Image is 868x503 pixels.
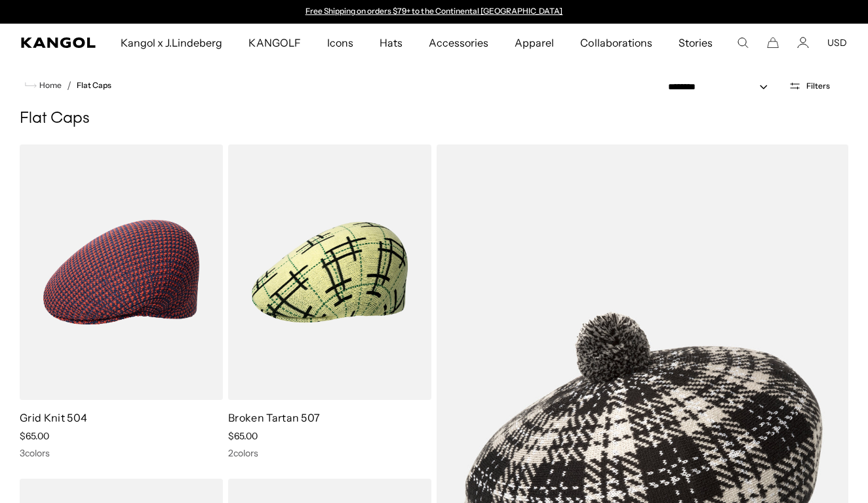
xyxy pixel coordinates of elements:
[767,37,779,49] button: Cart
[121,24,223,62] span: Kangol x J.Lindeberg
[37,81,62,90] span: Home
[306,6,563,16] a: Free Shipping on orders $79+ to the Continental [GEOGRAPHIC_DATA]
[228,144,431,400] img: Broken Tartan 507
[797,37,809,49] a: Account
[248,24,300,62] span: KANGOLF
[20,411,87,424] a: Grid Knit 504
[665,24,726,62] a: Stories
[20,430,49,442] span: $65.00
[737,37,749,49] summary: Search here
[228,411,320,424] a: Broken Tartan 507
[314,24,366,62] a: Icons
[827,37,847,49] button: USD
[416,24,502,62] a: Accessories
[580,24,652,62] span: Collaborations
[228,447,431,459] div: 2 colors
[299,7,569,17] div: Announcement
[502,24,567,62] a: Apparel
[77,81,111,90] a: Flat Caps
[327,24,353,62] span: Icons
[25,79,62,91] a: Home
[228,430,258,442] span: $65.00
[515,24,554,62] span: Apparel
[20,144,223,400] img: Grid Knit 504
[663,80,781,94] select: Sort by: Featured
[366,24,416,62] a: Hats
[806,81,830,91] span: Filters
[299,7,569,17] slideshow-component: Announcement bar
[567,24,665,62] a: Collaborations
[235,24,313,62] a: KANGOLF
[108,24,236,62] a: Kangol x J.Lindeberg
[380,24,403,62] span: Hats
[299,7,569,17] div: 1 of 2
[62,77,71,93] li: /
[781,80,838,92] button: Open filters
[21,37,96,48] a: Kangol
[20,109,848,129] h1: Flat Caps
[20,447,223,459] div: 3 colors
[679,24,713,62] span: Stories
[429,24,488,62] span: Accessories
